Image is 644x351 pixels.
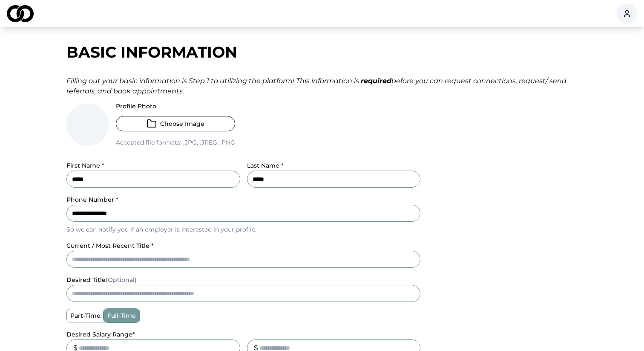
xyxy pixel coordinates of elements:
[66,196,118,203] label: Phone Number *
[116,138,235,147] p: Accepted file formats:
[247,331,250,338] label: _
[361,77,391,85] strong: required
[116,103,235,109] label: Profile Photo
[66,331,135,338] label: Desired Salary Range *
[116,116,235,131] button: Choose Image
[66,44,578,61] div: Basic Information
[66,225,420,234] p: So we can notify you if an employer is interested in your profile.
[247,162,284,169] label: Last Name *
[181,139,235,146] span: .jpg, .jpeg, .png
[106,276,137,284] span: (Optional)
[66,276,137,284] label: desired title
[66,242,154,249] label: current / most recent title *
[66,76,578,96] div: Filling out your basic information is Step 1 to utilizing the platform! This information is befor...
[104,309,139,322] label: full-time
[7,5,34,22] img: logo
[66,162,104,169] label: First Name *
[67,309,104,322] label: part-time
